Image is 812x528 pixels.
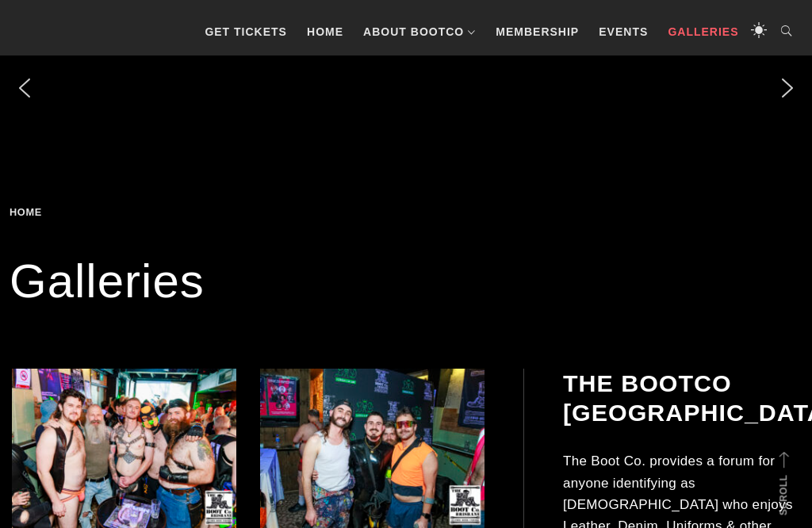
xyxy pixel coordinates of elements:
img: next arrow [775,75,800,101]
h1: Galleries [10,250,802,313]
div: Breadcrumbs [10,207,133,218]
a: About BootCo [355,8,484,55]
h2: The BootCo [GEOGRAPHIC_DATA] [563,369,800,427]
a: Home [299,8,351,55]
a: Galleries [660,8,746,55]
img: previous arrow [12,75,37,101]
a: GET TICKETS [197,8,295,55]
a: Home [10,206,48,218]
a: Events [591,8,656,55]
strong: Scroll [778,475,789,515]
a: Membership [488,8,587,55]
